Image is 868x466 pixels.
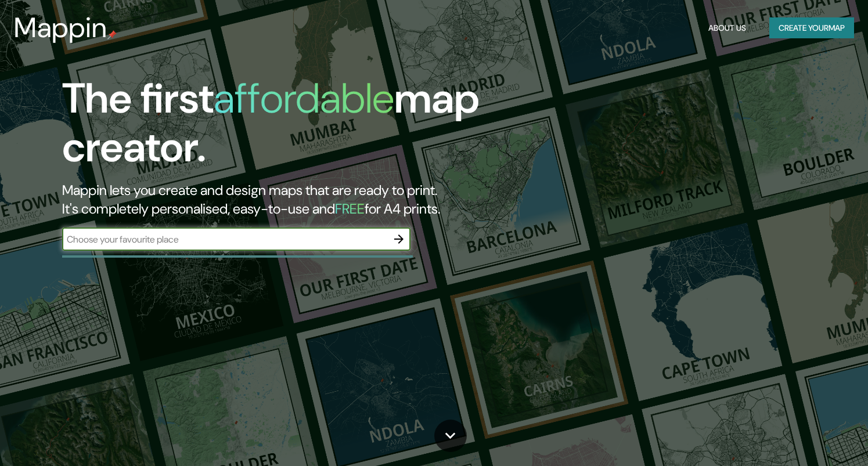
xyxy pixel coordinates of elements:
[335,200,365,218] h5: FREE
[214,71,394,125] h1: affordable
[14,12,107,44] h3: Mappin
[704,17,751,39] button: About Us
[62,74,496,181] h1: The first map creator.
[769,17,854,39] button: Create yourmap
[62,181,496,218] h2: Mappin lets you create and design maps that are ready to print. It's completely personalised, eas...
[62,233,387,246] input: Choose your favourite place
[107,30,117,39] img: mappin-pin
